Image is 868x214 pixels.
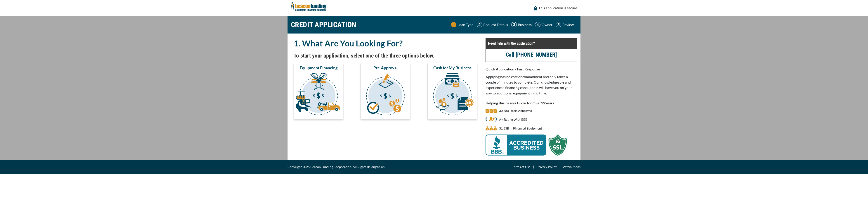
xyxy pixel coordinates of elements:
p: This application is secure [538,5,577,11]
p: $1,833,535,228 in Financed Equipment [499,126,542,131]
a: Call [PHONE_NUMBER] [506,51,557,58]
h4: To start your application, select one of the three options below. [294,52,477,60]
span: 32 [541,101,545,105]
p: Loan Type [458,22,473,27]
p: Quick Application - Fast Response [486,66,577,72]
p: Need help with the application? [488,41,575,46]
img: BBB Acredited Business and SSL Protection [486,135,567,156]
span: Pre-Approval [373,65,398,70]
p: Business [518,22,532,27]
h1: CREDIT APPLICATION [291,18,356,31]
img: Step 3 [511,22,517,27]
img: Cash for My Business [428,72,476,118]
a: Privacy Policy [537,164,557,170]
span: Equipment Financing [300,65,337,70]
img: Step 4 [535,22,540,27]
p: Review [562,22,574,27]
p: Owner [542,22,552,27]
p: 30,680 Deals Approved [499,108,532,113]
a: Terms of Use [512,164,530,170]
a: Attributions [563,164,580,170]
img: Pre-Approval [361,72,409,118]
img: Equipment Financing [295,72,342,118]
span: | [530,164,537,170]
button: Cash for My Business [427,63,477,120]
img: lock icon to convery security [534,6,537,10]
img: Step 2 [477,22,482,27]
img: Step 1 [451,22,456,27]
h2: 1. What Are You Looking For? [294,38,477,48]
span: Cash for My Business [433,65,472,70]
button: Equipment Financing [294,63,343,120]
p: A+ Rating With BBB [499,117,527,122]
img: Step 5 [556,22,561,27]
button: Pre-Approval [361,63,410,120]
span: | [557,164,563,170]
p: Request Details [483,22,508,27]
p: Helping Businesses Grow for Over Years [486,100,577,106]
p: Applying has no cost or commitment and only takes a couple of minutes to complete. Our knowledgea... [486,74,577,96]
span: Copyright 2025 Beacon Funding Corporation. All Rights Belong to Us. [288,164,385,170]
